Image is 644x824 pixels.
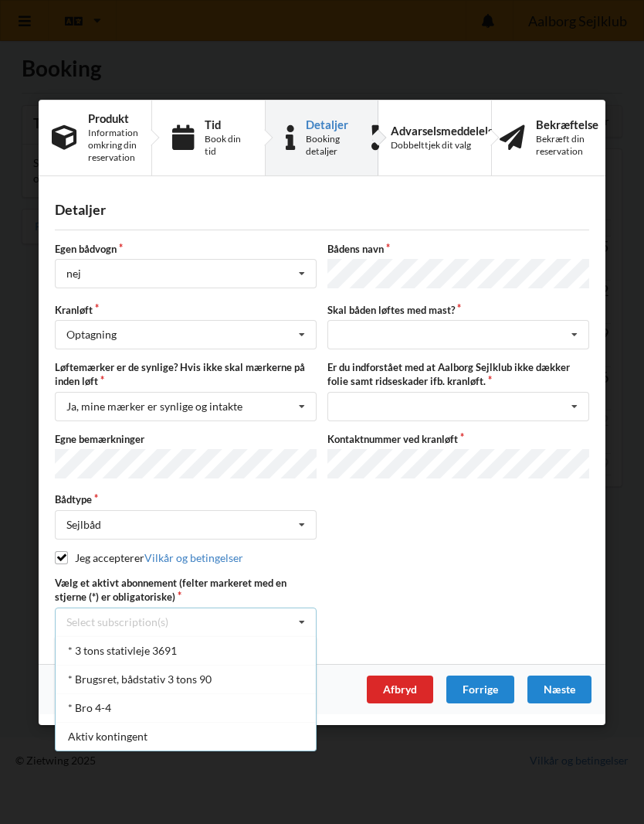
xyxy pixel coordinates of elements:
div: Afbryd [367,675,433,703]
div: Detaljer [306,118,358,131]
div: Aktiv kontingent [56,721,316,750]
label: Jeg accepterer [55,550,243,564]
div: Næste [527,675,591,703]
div: Booking detaljer [306,133,358,158]
div: Bekræft din reservation [536,133,598,158]
label: Er du indforstået med at Aalborg Sejlklub ikke dækker folie samt ridseskader ifb. kranløft. [327,360,589,388]
div: Select subscription(s) [66,615,168,628]
div: Bekræftelse [536,118,598,131]
label: Skal båden løftes med mast? [327,303,589,317]
label: Egne bemærkninger [55,431,317,445]
div: Sejlbåd [66,519,101,529]
div: Dobbelttjek dit valg [391,139,499,152]
div: Forrige [446,675,514,703]
div: Information omkring din reservation [88,127,138,164]
div: Optagning [66,329,117,340]
div: * Bro 4-4 [56,693,316,721]
div: Detaljer [55,201,589,219]
div: Book din tid [205,133,245,158]
label: Løftemærker er de synlige? Hvis ikke skal mærkerne på inden løft [55,360,317,388]
label: Kontaktnummer ved kranløft [327,431,589,445]
div: Ja, mine mærker er synlige og intakte [66,400,242,411]
a: Vilkår og betingelser [144,550,243,564]
div: Advarselsmeddelelse [391,124,499,137]
label: Vælg et aktivt abonnement (felter markeret med en stjerne (*) er obligatoriske) [55,576,317,604]
div: Tid [205,118,245,131]
label: Bådens navn [327,242,589,256]
div: Produkt [88,112,138,124]
div: * 3 tons stativleje 3691 [56,635,316,664]
label: Bådtype [55,492,317,506]
label: Kranløft [55,303,317,317]
div: nej [66,268,81,279]
div: * Brugsret, bådstativ 3 tons 90 [56,664,316,693]
label: Egen bådvogn [55,242,317,256]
